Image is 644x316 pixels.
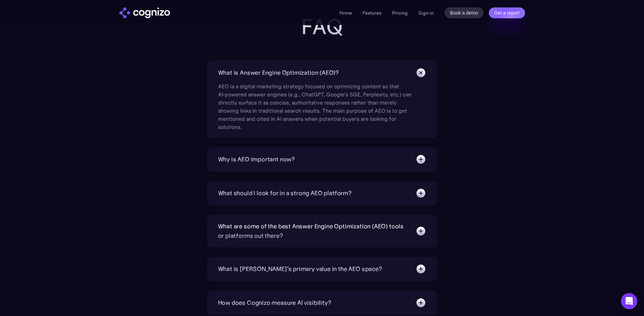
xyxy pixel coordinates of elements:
div: Open Intercom Messenger [621,293,637,309]
a: home [119,7,170,18]
a: Home [339,10,352,16]
a: Book a demo [445,7,483,18]
a: Features [363,10,381,16]
img: cognizo logo [119,7,170,18]
div: AEO is a digital marketing strategy focused on optimizing content so that AI‑powered answer engin... [218,78,414,131]
div: What is [PERSON_NAME]’s primary value in the AEO space? [218,264,382,274]
div: How does Cognizo measure AI visibility? [218,298,331,308]
a: Pricing [392,10,408,16]
div: What is Answer Engine Optimization (AEO)? [218,68,339,77]
a: Get a report [489,7,525,18]
a: Sign in [419,9,434,17]
div: What should I look for in a strong AEO platform? [218,188,352,198]
div: What are some of the best Answer Engine Optimization (AEO) tools or platforms out there? [218,222,409,241]
h2: FAQ [187,15,457,39]
div: Why is AEO important now? [218,155,295,164]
